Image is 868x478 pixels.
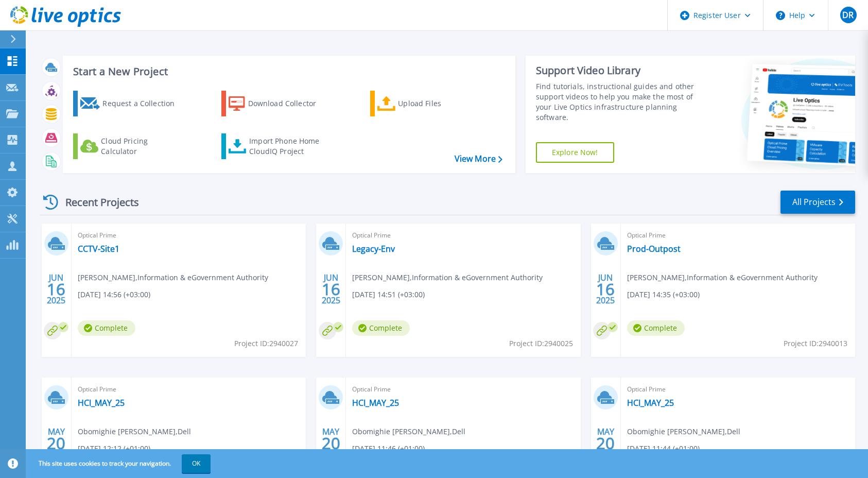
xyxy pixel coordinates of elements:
[627,289,700,300] span: [DATE] 14:35 (+03:00)
[370,91,485,116] a: Upload Files
[352,426,465,437] span: Obomighie [PERSON_NAME] , Dell
[509,338,573,349] span: Project ID: 2940025
[322,439,340,448] span: 20
[78,398,125,408] a: HCI_MAY_25
[46,424,66,462] div: MAY 2025
[321,270,341,308] div: JUN 2025
[321,424,341,462] div: MAY 2025
[249,136,329,157] div: Import Phone Home CloudIQ Project
[40,190,153,215] div: Recent Projects
[352,384,574,395] span: Optical Prime
[536,142,614,163] a: Explore Now!
[28,454,211,473] span: This site uses cookies to track your navigation.
[322,285,340,294] span: 16
[78,443,150,454] span: [DATE] 12:12 (+01:00)
[78,230,300,241] span: Optical Prime
[627,426,740,437] span: Obomighie [PERSON_NAME] , Dell
[627,244,681,254] a: Prod-Outpost
[596,439,615,448] span: 20
[352,289,425,300] span: [DATE] 14:51 (+03:00)
[627,230,849,241] span: Optical Prime
[78,289,150,300] span: [DATE] 14:56 (+03:00)
[627,272,818,283] span: [PERSON_NAME] , Information & eGovernment Authority
[596,424,615,462] div: MAY 2025
[78,320,135,336] span: Complete
[78,384,300,395] span: Optical Prime
[234,338,298,349] span: Project ID: 2940027
[352,443,425,454] span: [DATE] 11:46 (+01:00)
[78,426,191,437] span: Obomighie [PERSON_NAME] , Dell
[352,320,410,336] span: Complete
[627,384,849,395] span: Optical Prime
[248,93,331,114] div: Download Collector
[47,439,65,448] span: 20
[398,93,480,114] div: Upload Files
[627,443,700,454] span: [DATE] 11:44 (+01:00)
[784,338,847,349] span: Project ID: 2940013
[352,398,399,408] a: HCI_MAY_25
[352,272,543,283] span: [PERSON_NAME] , Information & eGovernment Authority
[102,93,185,114] div: Request a Collection
[46,270,66,308] div: JUN 2025
[78,272,268,283] span: [PERSON_NAME] , Information & eGovernment Authority
[780,191,855,214] a: All Projects
[596,285,615,294] span: 16
[182,454,211,473] button: OK
[73,91,188,116] a: Request a Collection
[352,244,395,254] a: Legacy-Env
[842,11,854,19] span: DR
[455,154,502,164] a: View More
[352,230,574,241] span: Optical Prime
[221,91,336,116] a: Download Collector
[47,285,65,294] span: 16
[627,320,685,336] span: Complete
[73,66,502,77] h3: Start a New Project
[78,244,119,254] a: CCTV-Site1
[536,81,703,123] div: Find tutorials, instructional guides and other support videos to help you make the most of your L...
[627,398,674,408] a: HCI_MAY_25
[73,133,188,159] a: Cloud Pricing Calculator
[596,270,615,308] div: JUN 2025
[536,64,703,77] div: Support Video Library
[101,136,183,157] div: Cloud Pricing Calculator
